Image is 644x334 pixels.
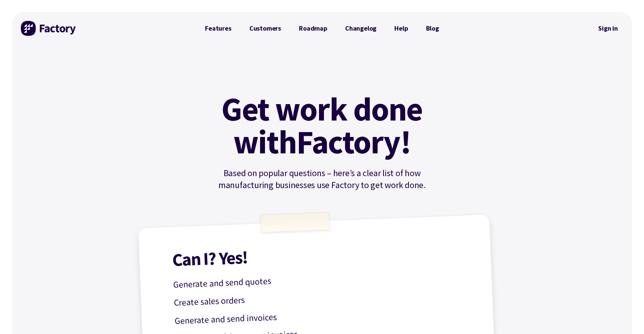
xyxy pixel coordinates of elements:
[296,125,411,158] mark: Factory!
[593,20,623,37] nav: Secondary Navigation
[240,21,290,36] a: Customers
[174,302,472,328] p: Generate and send invoices
[173,266,471,292] p: Generate and send quotes
[196,21,240,36] a: Features
[336,21,385,36] a: Changelog
[417,21,448,36] a: Blog
[172,239,470,269] h1: Can I? Yes!
[290,21,336,36] a: Roadmap
[196,21,448,36] nav: Primary Navigation
[21,21,77,36] img: Factory
[385,21,417,36] a: Help
[210,93,434,158] h1: Get work done with
[593,20,623,37] a: Sign in
[196,167,448,191] p: Based on popular questions – here’s a clear list of how manufacturing businesses use Factory to g...
[174,284,471,310] p: Create sales orders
